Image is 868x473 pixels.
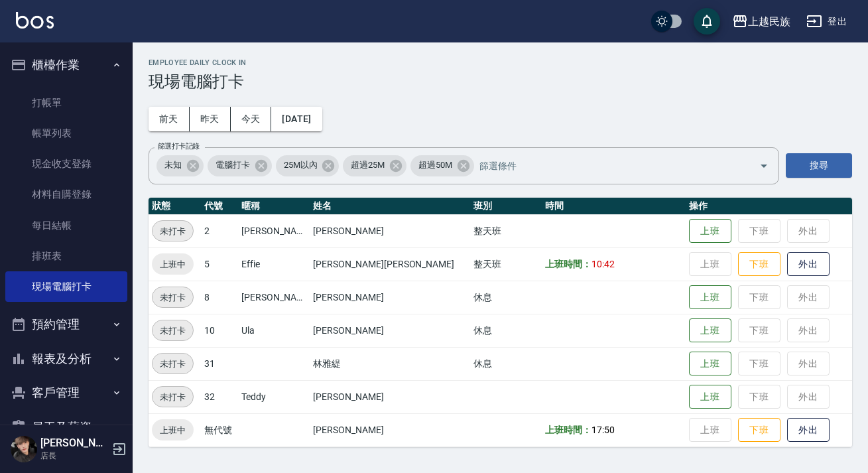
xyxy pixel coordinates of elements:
[801,9,852,34] button: 登出
[201,198,238,215] th: 代號
[310,198,469,215] th: 姓名
[5,241,127,271] a: 排班表
[40,437,108,450] h5: [PERSON_NAME]
[545,259,591,269] b: 上班時間：
[310,214,469,247] td: [PERSON_NAME]
[738,252,780,277] button: 下班
[470,198,542,215] th: 班別
[5,342,127,376] button: 報表及分析
[276,159,326,172] span: 25M以內
[149,107,190,131] button: 前天
[231,107,272,131] button: 今天
[727,8,796,35] button: 上越民族
[787,252,830,277] button: 外出
[689,219,731,243] button: 上班
[5,375,127,410] button: 客戶管理
[689,318,731,343] button: 上班
[470,314,542,347] td: 休息
[238,380,310,413] td: Teddy
[201,413,238,446] td: 無代號
[689,352,731,376] button: 上班
[271,107,322,131] button: [DATE]
[5,271,127,302] a: 現場電腦打卡
[149,58,852,67] h2: Employee Daily Clock In
[410,155,474,176] div: 超過50M
[5,88,127,118] a: 打帳單
[238,314,310,347] td: Ula
[153,357,193,371] span: 未打卡
[158,141,200,151] label: 篩選打卡記錄
[201,314,238,347] td: 10
[153,324,193,338] span: 未打卡
[238,214,310,247] td: [PERSON_NAME]
[16,12,54,29] img: Logo
[694,8,720,34] button: save
[343,159,393,172] span: 超過25M
[5,210,127,241] a: 每日結帳
[343,155,406,176] div: 超過25M
[5,48,127,82] button: 櫃檯作業
[542,198,686,215] th: 時間
[748,13,790,30] div: 上越民族
[310,314,469,347] td: [PERSON_NAME]
[310,281,469,314] td: [PERSON_NAME]
[156,155,204,176] div: 未知
[190,107,231,131] button: 昨天
[152,257,194,271] span: 上班中
[738,418,780,442] button: 下班
[470,247,542,281] td: 整天班
[201,380,238,413] td: 32
[787,418,830,442] button: 外出
[5,118,127,149] a: 帳單列表
[149,72,852,91] h3: 現場電腦打卡
[476,154,736,177] input: 篩選條件
[310,380,469,413] td: [PERSON_NAME]
[470,214,542,247] td: 整天班
[591,425,615,435] span: 17:50
[152,423,194,437] span: 上班中
[153,291,193,304] span: 未打卡
[238,198,310,215] th: 暱稱
[5,410,127,444] button: 員工及薪資
[201,247,238,281] td: 5
[238,281,310,314] td: [PERSON_NAME]
[753,155,775,176] button: Open
[5,149,127,179] a: 現金收支登錄
[686,198,852,215] th: 操作
[689,385,731,409] button: 上班
[201,214,238,247] td: 2
[470,347,542,380] td: 休息
[11,436,37,462] img: Person
[689,285,731,310] button: 上班
[156,159,190,172] span: 未知
[153,390,193,404] span: 未打卡
[410,159,460,172] span: 超過50M
[470,281,542,314] td: 休息
[5,179,127,210] a: 材料自購登錄
[208,159,258,172] span: 電腦打卡
[201,281,238,314] td: 8
[238,247,310,281] td: Effie
[310,413,469,446] td: [PERSON_NAME]
[591,259,615,269] span: 10:42
[149,198,201,215] th: 狀態
[201,347,238,380] td: 31
[786,153,852,178] button: 搜尋
[276,155,340,176] div: 25M以內
[40,450,108,462] p: 店長
[310,347,469,380] td: 林雅緹
[545,425,591,435] b: 上班時間：
[5,307,127,342] button: 預約管理
[208,155,272,176] div: 電腦打卡
[153,224,193,238] span: 未打卡
[310,247,469,281] td: [PERSON_NAME][PERSON_NAME]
